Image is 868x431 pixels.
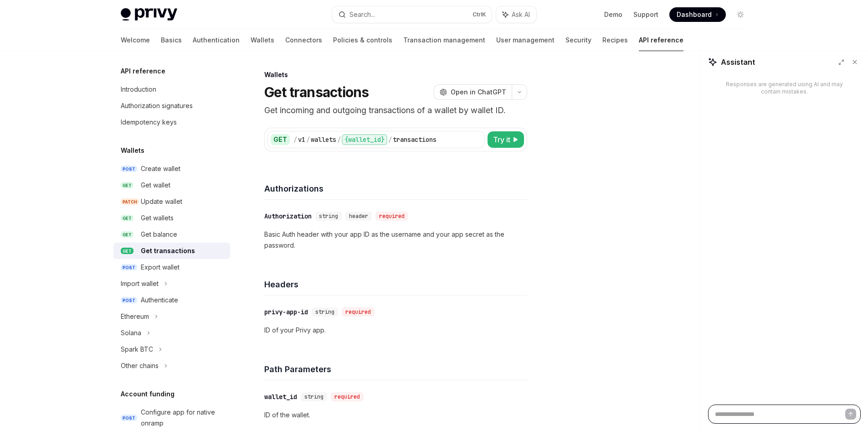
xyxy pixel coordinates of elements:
span: PATCH [121,198,139,205]
a: Demo [604,10,622,19]
a: Authorization signatures [113,98,230,114]
span: Ctrl K [473,11,486,18]
a: Recipes [602,29,628,51]
div: required [342,307,375,317]
span: Dashboard [677,10,712,19]
a: GETGet wallets [113,210,230,226]
div: Responses are generated using AI and may contain mistakes. [723,81,846,95]
p: ID of your Privy app. [264,325,527,336]
div: Ethereum [121,311,149,322]
a: Wallets [251,29,274,51]
span: POST [121,264,137,271]
div: {wallet_id} [342,134,387,145]
span: POST [121,166,137,172]
span: Assistant [721,57,755,68]
h1: Get transactions [264,84,369,100]
a: Security [565,29,591,51]
div: Search... [349,9,375,20]
div: Import wallet [121,278,159,289]
a: Idempotency keys [113,114,230,130]
span: GET [121,182,134,189]
button: Try it [488,131,524,148]
span: POST [121,297,137,304]
div: Get balance [141,229,177,240]
a: Policies & controls [333,29,392,51]
h5: API reference [121,66,165,77]
a: GETGet balance [113,226,230,243]
span: GET [121,215,134,222]
a: Transaction management [403,29,485,51]
div: Authorization signatures [121,100,193,111]
a: GETGet wallet [113,177,230,193]
span: Ask AI [512,10,530,19]
img: light logo [121,8,177,21]
span: Open in ChatGPT [451,88,506,97]
div: privy-app-id [264,307,308,317]
a: GETGet transactions [113,243,230,259]
span: GET [121,231,134,238]
div: Get transactions [141,245,195,256]
a: PATCHUpdate wallet [113,193,230,210]
a: Basics [161,29,182,51]
div: GET [271,134,290,145]
span: GET [121,248,134,254]
div: Create wallet [141,163,180,174]
h5: Wallets [121,145,144,156]
div: / [388,135,392,144]
div: Other chains [121,360,159,371]
div: required [375,212,408,221]
button: Ask AI [496,6,536,23]
div: transactions [393,135,437,144]
span: string [304,393,324,400]
div: / [293,135,297,144]
button: Open in ChatGPT [434,84,512,100]
a: Dashboard [669,7,726,22]
div: Export wallet [141,262,180,273]
a: POSTCreate wallet [113,161,230,177]
div: Get wallets [141,213,174,223]
a: Introduction [113,81,230,98]
button: Search...CtrlK [332,6,492,23]
p: Get incoming and outgoing transactions of a wallet by wallet ID. [264,104,527,117]
span: POST [121,415,137,421]
a: Connectors [285,29,322,51]
span: string [315,308,334,316]
button: Send message [845,409,856,420]
button: Toggle dark mode [733,7,748,22]
div: / [337,135,341,144]
span: header [349,213,368,220]
div: wallet_id [264,392,297,401]
a: Authentication [193,29,240,51]
div: required [331,392,364,401]
div: Introduction [121,84,156,95]
span: Try it [493,134,510,145]
div: Update wallet [141,196,182,207]
div: v1 [298,135,305,144]
p: Basic Auth header with your app ID as the username and your app secret as the password. [264,229,527,251]
div: / [306,135,310,144]
div: wallets [311,135,336,144]
span: string [319,213,338,220]
h4: Path Parameters [264,363,527,375]
div: Solana [121,327,141,338]
h5: Account funding [121,389,175,400]
a: API reference [639,29,683,51]
div: Authenticate [141,295,178,306]
div: Get wallet [141,180,170,191]
a: Support [633,10,658,19]
a: POSTAuthenticate [113,292,230,308]
div: Spark BTC [121,344,153,355]
p: ID of the wallet. [264,410,527,421]
a: POSTExport wallet [113,259,230,275]
a: Welcome [121,29,150,51]
div: Idempotency keys [121,117,177,128]
div: Authorization [264,212,312,221]
div: Wallets [264,70,527,79]
h4: Headers [264,278,527,291]
div: Configure app for native onramp [141,407,225,429]
h4: Authorizations [264,182,527,195]
a: User management [496,29,555,51]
